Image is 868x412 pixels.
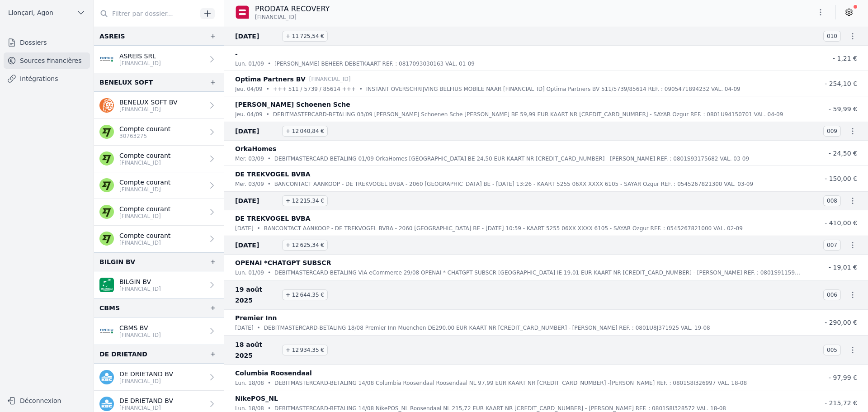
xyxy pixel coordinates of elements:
[823,240,841,251] span: 007
[94,364,224,391] a: DE DRIETAND BV [FINANCIAL_ID]
[235,5,250,19] img: belfius-1.png
[282,289,328,300] span: + 12 644,35 €
[119,369,173,379] p: DE DRIETAND BV
[235,99,350,110] p: [PERSON_NAME] Schoenen Sche
[829,264,857,271] span: - 19,01 €
[119,186,170,193] p: [FINANCIAL_ID]
[264,224,743,233] p: BANCONTACT AANKOOP - DE TREKVOGEL BVBA - 2060 [GEOGRAPHIC_DATA] BE - [DATE] 10:59 - KAART 5255 06...
[235,126,278,137] span: [DATE]
[235,48,238,59] p: -
[119,231,170,240] p: Compte courant
[119,277,161,286] p: BILGIN BV
[99,370,114,384] img: kbc.png
[119,52,161,61] p: ASREIS SRL
[359,85,363,94] div: •
[235,74,306,85] p: Optima Partners BV
[235,323,254,332] p: [DATE]
[282,195,328,206] span: + 12 215,34 €
[282,31,328,42] span: + 11 725,54 €
[119,331,161,339] p: [FINANCIAL_ID]
[99,303,120,313] div: CBMS
[99,31,125,42] div: ASREIS
[94,271,224,298] a: BILGIN BV [FINANCIAL_ID]
[823,289,841,300] span: 006
[274,59,475,68] p: [PERSON_NAME] BEHEER DEBETKAART REF. : 0817093030163 VAL. 01-09
[99,256,135,267] div: BILGIN BV
[94,317,224,345] a: CBMS BV [FINANCIAL_ID]
[119,396,173,405] p: DE DRIETAND BV
[94,146,224,172] a: Compte courant [FINANCIAL_ID]
[119,124,170,133] p: Compte courant
[99,178,114,193] img: wise.png
[235,257,331,268] p: OPENAI *CHATGPT SUBSCR
[268,154,271,163] div: •
[99,278,114,292] img: BNP_BE_BUSINESS_GEBABEBB.png
[235,31,278,42] span: [DATE]
[99,324,114,338] img: FINTRO_BE_BUSINESS_GEBABEBB.png
[825,219,857,227] span: - 410,00 €
[235,393,278,404] p: NikePOS_NL
[274,268,803,277] p: DEBITMASTERCARD-BETALING VIA eCommerce 29/08 OPENAI * CHATGPT SUBSCR [GEOGRAPHIC_DATA] IE 19,01 E...
[823,345,841,355] span: 005
[825,80,857,87] span: - 254,10 €
[119,285,161,293] p: [FINANCIAL_ID]
[235,169,311,180] p: DE TREKVOGEL BVBA
[235,110,263,119] p: jeu. 04/09
[264,323,710,332] p: DEBITMASTERCARD-BETALING 18/08 Premier Inn Muenchen DE290,00 EUR KAART NR [CREDIT_CARD_NUMBER] - ...
[99,232,114,246] img: wise.png
[119,60,161,67] p: [FINANCIAL_ID]
[235,195,278,206] span: [DATE]
[99,152,114,166] img: wise.png
[825,399,857,407] span: - 215,72 €
[119,106,178,113] p: [FINANCIAL_ID]
[823,195,841,206] span: 008
[833,55,857,62] span: - 1,21 €
[94,5,197,22] input: Filtrer par dossier...
[266,85,269,94] div: •
[235,284,278,306] span: 19 août 2025
[257,323,260,332] div: •
[268,59,271,68] div: •
[282,126,328,137] span: + 12 040,84 €
[257,224,260,233] div: •
[99,205,114,219] img: wise.png
[823,31,841,42] span: 010
[255,14,297,21] span: [FINANCIAL_ID]
[235,268,264,277] p: lun. 01/09
[119,404,173,412] p: [FINANCIAL_ID]
[99,349,147,360] div: DE DRIETAND
[119,151,170,160] p: Compte courant
[235,224,254,233] p: [DATE]
[825,319,857,326] span: - 290,00 €
[235,85,263,94] p: jeu. 04/09
[4,5,90,20] button: Llonçari, Agon
[235,143,276,154] p: OrkaHomes
[119,239,170,246] p: [FINANCIAL_ID]
[99,52,114,66] img: FINTRO_BE_BUSINESS_GEBABEBB.png
[274,379,747,388] p: DEBITMASTERCARD-BETALING 14/08 Columbia Roosendaal Roosendaal NL 97,99 EUR KAART NR [CREDIT_CARD_...
[94,172,224,199] a: Compte courant [FINANCIAL_ID]
[235,154,264,163] p: mer. 03/09
[119,378,173,385] p: [FINANCIAL_ID]
[94,119,224,146] a: Compte courant 30763275
[235,59,264,68] p: lun. 01/09
[309,75,351,84] p: [FINANCIAL_ID]
[4,52,90,69] a: Sources financières
[825,175,857,182] span: - 150,00 €
[366,85,741,94] p: INSTANT OVERSCHRIJVING BELFIUS MOBILE NAAR [FINANCIAL_ID] Optima Partners BV 511/5739/85614 REF. ...
[99,397,114,411] img: kbc.png
[274,154,749,163] p: DEBITMASTERCARD-BETALING 01/09 OrkaHomes [GEOGRAPHIC_DATA] BE 24,50 EUR KAART NR [CREDIT_CARD_NUM...
[235,339,278,361] span: 18 août 2025
[119,323,161,332] p: CBMS BV
[99,125,114,139] img: wise.png
[235,313,277,323] p: Premier Inn
[268,379,271,388] div: •
[273,110,783,119] p: DEBITMASTERCARD-BETALING 03/09 [PERSON_NAME] Schoenen Sche [PERSON_NAME] BE 59,99 EUR KAART NR [C...
[99,98,114,113] img: ing.png
[282,345,328,355] span: + 12 934,35 €
[119,204,170,213] p: Compte courant
[235,213,311,224] p: DE TREKVOGEL BVBA
[94,226,224,252] a: Compte courant [FINANCIAL_ID]
[235,180,264,189] p: mer. 03/09
[119,213,170,220] p: [FINANCIAL_ID]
